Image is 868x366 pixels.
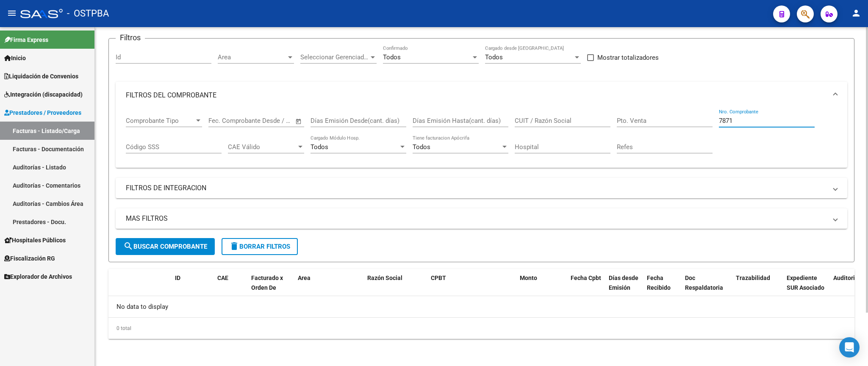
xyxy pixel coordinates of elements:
span: Trazabilidad [736,274,770,281]
div: No data to display [108,296,854,317]
span: Borrar Filtros [229,243,290,250]
div: FILTROS DEL COMPROBANTE [116,109,847,168]
span: Doc Respaldatoria [685,274,723,291]
span: Fecha Recibido [647,274,671,291]
datatable-header-cell: CPBT [427,269,516,306]
datatable-header-cell: Facturado x Orden De [248,269,294,306]
span: Fiscalización RG [4,254,55,263]
span: Seleccionar Gerenciador [300,53,369,61]
datatable-header-cell: Razón Social [364,269,427,306]
span: Explorador de Archivos [4,272,72,281]
mat-panel-title: MAS FILTROS [126,214,827,223]
h3: Filtros [116,32,145,44]
datatable-header-cell: Fecha Cpbt [567,269,605,306]
mat-icon: menu [7,8,17,18]
span: Fecha Cpbt [571,274,601,281]
button: Borrar Filtros [222,238,298,255]
div: Open Intercom Messenger [839,337,860,358]
div: 0 total [108,318,854,339]
span: CAE [217,274,228,281]
datatable-header-cell: ID [172,269,214,306]
span: Todos [413,143,430,151]
span: Razón Social [367,274,402,281]
mat-panel-title: FILTROS DE INTEGRACION [126,183,827,193]
datatable-header-cell: Area [294,269,352,306]
span: - OSTPBA [67,4,109,23]
datatable-header-cell: Doc Respaldatoria [682,269,732,306]
datatable-header-cell: Fecha Recibido [643,269,682,306]
span: Liquidación de Convenios [4,72,78,81]
span: Días desde Emisión [609,274,638,291]
span: Comprobante Tipo [126,117,194,125]
span: Prestadores / Proveedores [4,108,81,117]
mat-icon: delete [229,241,239,251]
mat-icon: search [123,241,133,251]
mat-panel-title: FILTROS DEL COMPROBANTE [126,91,827,100]
span: Todos [383,53,401,61]
button: Buscar Comprobante [116,238,215,255]
mat-expansion-panel-header: FILTROS DE INTEGRACION [116,178,847,198]
mat-icon: person [851,8,861,18]
span: Todos [311,143,328,151]
span: Buscar Comprobante [123,243,207,250]
span: Todos [485,53,503,61]
span: Firma Express [4,35,48,44]
span: Inicio [4,53,26,63]
span: Area [298,274,311,281]
span: Hospitales Públicos [4,236,66,245]
datatable-header-cell: Monto [516,269,567,306]
button: Open calendar [294,116,304,126]
datatable-header-cell: Trazabilidad [732,269,783,306]
datatable-header-cell: Expediente SUR Asociado [783,269,830,306]
span: Integración (discapacidad) [4,90,83,99]
span: Area [218,53,286,61]
span: Mostrar totalizadores [597,53,659,63]
span: CPBT [431,274,446,281]
datatable-header-cell: Días desde Emisión [605,269,643,306]
datatable-header-cell: CAE [214,269,248,306]
mat-expansion-panel-header: FILTROS DEL COMPROBANTE [116,82,847,109]
input: Fecha fin [250,117,291,125]
input: Fecha inicio [208,117,243,125]
span: ID [175,274,180,281]
mat-expansion-panel-header: MAS FILTROS [116,208,847,229]
span: Auditoria [833,274,858,281]
span: Facturado x Orden De [251,274,283,291]
span: CAE Válido [228,143,297,151]
span: Monto [520,274,537,281]
span: Expediente SUR Asociado [787,274,824,291]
